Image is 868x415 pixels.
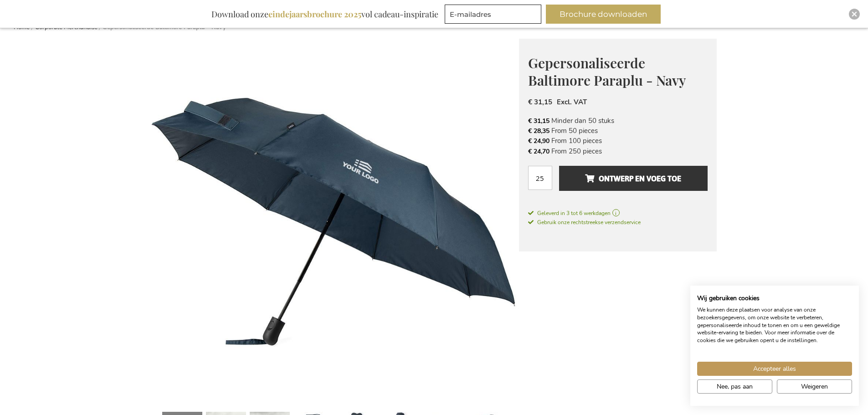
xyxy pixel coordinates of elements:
[528,136,708,146] li: From 100 pieces
[546,5,661,24] button: Brochure downloaden
[528,217,641,226] a: Gebruik onze rechtstreekse verzendservice
[753,364,796,374] span: Accepteer alles
[152,39,519,406] img: Gepersonaliseerde Baltimore Paraplu - Navy
[528,126,708,136] li: From 50 pieces
[697,306,852,344] p: We kunnen deze plaatsen voor analyse van onze bezoekersgegevens, om onze website te verbeteren, g...
[697,294,852,302] h2: Wij gebruiken cookies
[528,117,550,125] span: € 31,15
[697,379,772,394] button: Pas cookie voorkeuren aan
[528,116,708,126] li: Minder dan 50 stuks
[528,137,550,145] span: € 24,90
[445,5,541,24] input: E-mailadres
[207,5,442,24] div: Download onze vol cadeau-inspiratie
[445,5,544,26] form: marketing offers and promotions
[528,147,550,156] span: € 24,70
[528,127,550,135] span: € 28,35
[777,379,852,394] button: Alle cookies weigeren
[559,166,707,191] button: Ontwerp en voeg toe
[528,166,552,190] input: Aantal
[852,11,857,17] img: Close
[528,97,552,107] span: € 31,15
[557,97,587,107] span: Excl. VAT
[528,219,641,226] span: Gebruik onze rechtstreekse verzendservice
[801,382,828,391] span: Weigeren
[528,146,708,156] li: From 250 pieces
[697,362,852,376] button: Accepteer alle cookies
[528,209,708,217] a: Geleverd in 3 tot 6 werkdagen
[528,54,686,90] span: Gepersonaliseerde Baltimore Paraplu - Navy
[268,9,361,20] b: eindejaarsbrochure 2025
[849,9,860,20] div: Close
[585,171,681,186] span: Ontwerp en voeg toe
[717,382,753,391] span: Nee, pas aan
